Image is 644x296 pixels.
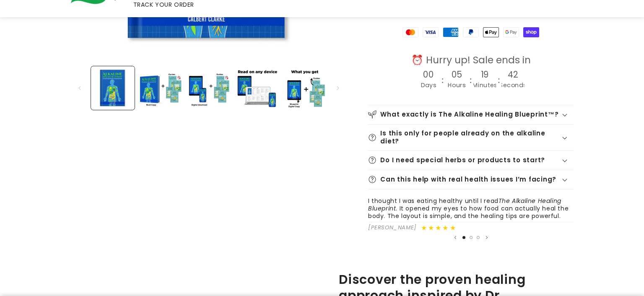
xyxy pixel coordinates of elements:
button: Load image 4 in gallery view [235,66,278,110]
div: Seconds [499,79,526,91]
div: ⏰ Hurry up! Sale ends in [397,54,545,67]
summary: Do I need special herbs or products to start? [368,151,574,170]
div: Hours [448,79,465,91]
h2: Do I need special herbs or products to start? [380,156,545,164]
button: Load image 2 in gallery view [139,66,182,110]
button: Load image 3 in gallery view [187,66,231,110]
div: : [441,72,444,90]
summary: Can this help with real health issues I’m facing? [368,170,574,189]
button: Load slide 3 of 3 [475,234,482,241]
h2: Can this help with real health issues I’m facing? [380,176,556,184]
div: : [470,72,473,90]
span: TRACK YOUR ORDER [133,1,195,8]
h2: What exactly is The Alkaline Healing Blueprint™? [380,111,558,119]
button: Load slide 1 of 3 [460,234,467,241]
button: Slide left [70,79,89,97]
h4: 05 [452,70,462,79]
summary: Is this only for people already on the alkaline diet? [368,125,574,151]
div: Minutes [473,79,497,91]
div: Days [421,79,436,91]
div: : [498,72,501,90]
button: Next slide [483,233,491,241]
button: Load image 1 in gallery view [91,66,135,110]
h4: 00 [423,70,434,79]
button: Load image 5 in gallery view [283,66,327,110]
summary: What exactly is The Alkaline Healing Blueprint™? [368,105,574,124]
slideshow-component: Customer reviews [368,197,574,242]
h4: 42 [508,70,518,79]
h4: 19 [481,70,489,79]
button: Load slide 2 of 3 [467,234,475,241]
h2: Is this only for people already on the alkaline diet? [380,130,561,145]
button: Previous slide [451,233,460,241]
button: Slide right [329,79,347,97]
